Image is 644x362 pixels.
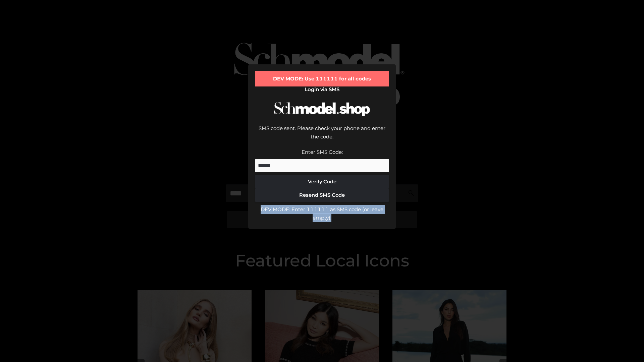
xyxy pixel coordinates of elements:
button: Verify Code [255,175,389,188]
img: Schmodel Logo [272,96,372,122]
div: SMS code sent. Please check your phone and enter the code. [255,124,389,148]
h2: Login via SMS [255,86,389,93]
div: DEV MODE: Use 111111 for all codes [255,71,389,86]
label: Enter SMS Code: [302,149,343,155]
button: Resend SMS Code [255,188,389,202]
div: DEV MODE: Enter 111111 as SMS code (or leave empty). [255,205,389,222]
